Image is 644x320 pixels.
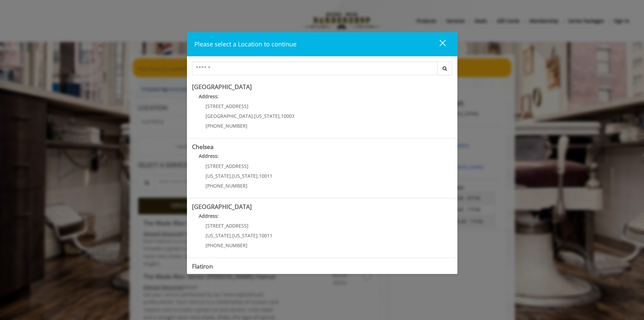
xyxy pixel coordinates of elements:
b: Address: [199,93,219,100]
span: [STREET_ADDRESS] [206,222,248,229]
button: close dialog [427,37,450,51]
div: close dialog [432,39,445,49]
b: Flatiron [192,262,213,270]
span: 10011 [259,173,272,179]
span: 10011 [259,232,272,239]
i: Search button [441,66,449,71]
div: Center Select [192,62,452,79]
span: [US_STATE] [232,173,258,179]
span: 10003 [281,113,294,119]
span: Please select a Location to continue [194,40,296,48]
span: [PHONE_NUMBER] [206,183,247,189]
span: [US_STATE] [206,232,231,239]
b: Chelsea [192,143,214,151]
b: Address: [199,153,219,159]
span: [US_STATE] [206,173,231,179]
span: [PHONE_NUMBER] [206,242,247,249]
span: [US_STATE] [232,232,258,239]
span: [STREET_ADDRESS] [206,103,248,109]
span: , [258,173,259,179]
span: [PHONE_NUMBER] [206,123,247,129]
b: Address: [199,213,219,219]
span: [GEOGRAPHIC_DATA] [206,113,253,119]
span: [US_STATE] [254,113,280,119]
span: , [231,232,232,239]
b: [GEOGRAPHIC_DATA] [192,83,252,91]
input: Search Center [192,62,437,75]
span: , [280,113,281,119]
span: [STREET_ADDRESS] [206,163,248,169]
span: , [231,173,232,179]
span: , [258,232,259,239]
span: , [253,113,254,119]
b: [GEOGRAPHIC_DATA] [192,202,252,211]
